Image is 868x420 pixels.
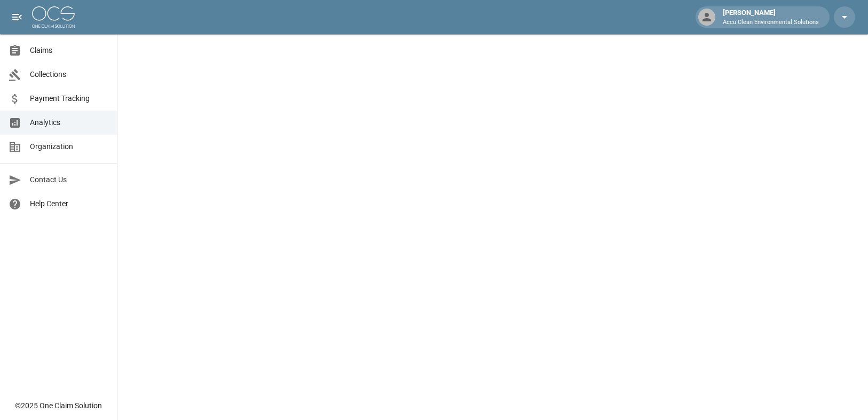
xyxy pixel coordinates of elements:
[117,34,868,417] iframe: Embedded Dashboard
[30,141,108,152] span: Organization
[30,93,108,104] span: Payment Tracking
[30,45,108,56] span: Claims
[15,400,102,411] div: © 2025 One Claim Solution
[30,69,108,80] span: Collections
[30,117,108,128] span: Analytics
[723,18,819,27] p: Accu Clean Environmental Solutions
[6,6,28,28] button: open drawer
[719,7,823,27] div: [PERSON_NAME]
[30,174,108,185] span: Contact Us
[30,198,108,209] span: Help Center
[32,6,75,28] img: ocs-logo-white-transparent.png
